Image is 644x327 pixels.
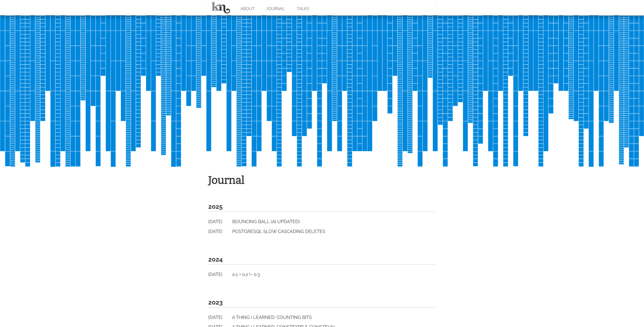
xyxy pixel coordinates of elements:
a: A Thing I Learned: counting bits [232,315,312,320]
h2: 2023 [208,297,436,308]
a: Bouncing Ball (AI Updated) [232,219,300,224]
a: [DATE] [208,218,231,225]
a: [DATE] [208,271,231,278]
h1: Journal [208,172,436,189]
a: [DATE] [208,228,231,235]
h2: 2025 [208,201,436,212]
a: 0.1 + 0.2 != 0.3 [232,272,260,277]
a: PostgreSQL Slow Cascading Deletes [232,229,325,234]
h2: 2024 [208,254,436,265]
a: [DATE] [208,314,231,321]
